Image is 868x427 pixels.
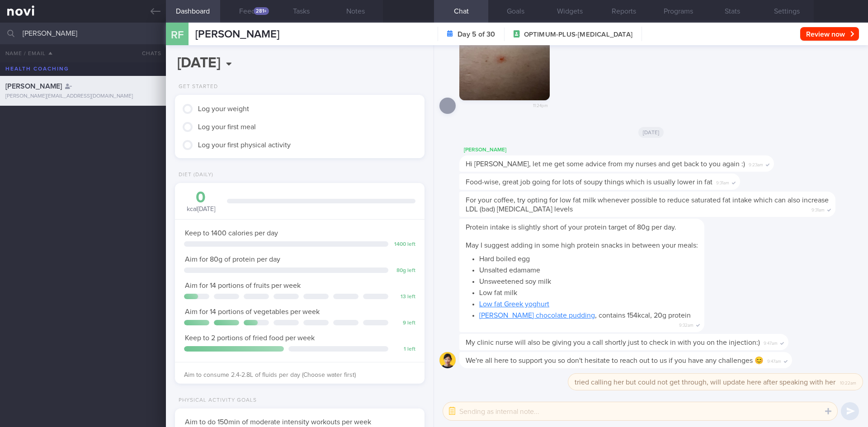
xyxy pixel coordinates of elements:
span: Aim to do 150min of moderate intensity workouts per week [185,418,371,426]
span: Keep to 2 portions of fried food per week [185,334,315,342]
div: Diet (Daily) [175,172,213,178]
div: [PERSON_NAME] [459,145,801,155]
div: kcal [DATE] [184,190,218,214]
span: We're all here to support you so don't hesitate to reach out to us if you have any challenges 😊 [466,357,764,364]
span: 9:47am [767,356,781,365]
span: OPTIMUM-PLUS-[MEDICAL_DATA] [524,30,632,39]
span: [PERSON_NAME] [195,29,279,40]
div: 281+ [254,7,269,15]
div: Get Started [175,84,218,90]
div: RF [160,17,194,52]
span: 9:31am [716,178,729,186]
button: Review now [800,27,859,41]
span: Food-wise, great job going for lots of soupy things which is usually lower in fat [466,178,712,186]
span: Aim to consume 2.4-2.8L of fluids per day (Choose water first) [184,372,356,378]
img: Photo by [459,10,550,100]
span: 9:32am [679,320,693,328]
span: 9:23am [749,160,763,168]
span: tried calling her but could not get through, will update here after speaking with her [575,379,835,386]
span: May I suggest adding in some high protein snacks in between your meals: [466,242,698,249]
div: [PERSON_NAME][EMAIL_ADDRESS][DOMAIN_NAME] [5,93,160,100]
span: [PERSON_NAME] [5,83,62,90]
span: 9:31am [811,205,825,213]
span: 11:24pm [533,100,548,109]
div: 0 [184,190,218,206]
a: Low fat Greek yoghurt [479,300,549,308]
li: , contains 154kcal, 20g protein [479,309,698,320]
span: Keep to 1400 calories per day [185,230,278,237]
div: Physical Activity Goals [175,397,257,404]
div: 9 left [393,320,415,327]
span: Aim for 14 portions of fruits per week [185,282,301,289]
button: Chats [130,44,166,62]
li: Unsweetened soy milk [479,275,698,286]
div: 1400 left [393,241,415,248]
div: 13 left [393,294,415,300]
strong: Day 5 of 30 [458,30,495,39]
span: Aim for 80g of protein per day [185,256,280,263]
span: Hi [PERSON_NAME], let me get some advice from my nurses and get back to you again :) [466,160,745,168]
a: [PERSON_NAME] chocolate pudding [479,312,595,319]
span: My clinic nurse will also be giving you a call shortly just to check in with you on the injection:) [466,339,760,346]
li: Low fat milk [479,286,698,297]
div: 80 g left [393,267,415,274]
li: Hard boiled egg [479,252,698,263]
span: [DATE] [638,127,664,138]
span: 9:47am [764,338,778,347]
span: Aim for 14 portions of vegetables per week [185,308,320,315]
span: Protein intake is slightly short of your protein target of 80g per day. [466,224,676,231]
span: 10:22am [840,378,856,386]
li: Unsalted edamame [479,263,698,275]
span: For your coffee, try opting for low fat milk whenever possible to reduce saturated fat intake whi... [466,197,829,213]
div: 1 left [393,346,415,353]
